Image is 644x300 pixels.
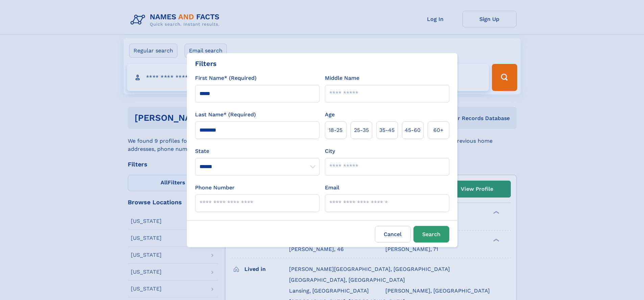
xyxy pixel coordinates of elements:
button: Search [413,226,449,243]
label: Middle Name [325,74,359,82]
label: State [195,147,319,155]
label: First Name* (Required) [195,74,257,82]
span: 18‑25 [329,126,342,134]
label: Phone Number [195,184,235,192]
label: Email [325,184,339,192]
label: City [325,147,335,155]
span: 45‑60 [405,126,421,134]
label: Age [325,111,335,119]
span: 35‑45 [379,126,395,134]
span: 60+ [433,126,444,134]
label: Cancel [375,226,411,243]
span: 25‑35 [354,126,369,134]
div: Filters [195,59,217,69]
label: Last Name* (Required) [195,111,256,119]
